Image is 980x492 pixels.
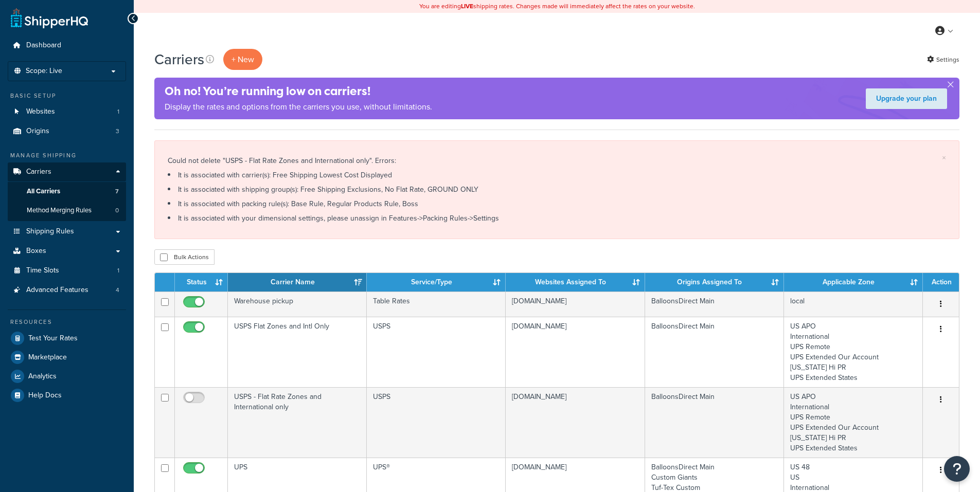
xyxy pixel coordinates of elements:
li: Carriers [8,162,126,221]
span: Advanced Features [26,286,88,295]
a: Websites 1 [8,102,126,121]
td: BalloonsDirect Main [645,291,784,317]
li: Websites [8,102,126,121]
th: Service/Type: activate to sort column ascending [367,273,506,291]
span: Help Docs [28,391,62,400]
th: Action [923,273,959,291]
td: USPS Flat Zones and Intl Only [228,317,367,387]
span: 0 [115,206,119,215]
li: It is associated with carrier(s): Free Shipping Lowest Cost Displayed [168,168,946,183]
span: All Carriers [27,187,60,196]
span: Marketplace [28,353,67,362]
li: Advanced Features [8,281,126,300]
b: LIVE [461,2,473,11]
a: Analytics [8,367,126,386]
span: Shipping Rules [26,227,74,236]
span: 7 [115,187,119,196]
span: Analytics [28,372,57,381]
td: [DOMAIN_NAME] [506,291,645,317]
li: It is associated with your dimensional settings, please unassign in Features->Packing Rules->Sett... [168,211,946,226]
h4: Oh no! You’re running low on carriers! [165,83,432,100]
a: Upgrade your plan [866,88,947,109]
li: It is associated with shipping group(s): Free Shipping Exclusions, No Flat Rate, GROUND ONLY [168,183,946,197]
a: Settings [927,52,959,67]
span: Origins [26,127,49,136]
td: [DOMAIN_NAME] [506,387,645,458]
td: BalloonsDirect Main [645,317,784,387]
span: 1 [117,266,119,275]
td: [DOMAIN_NAME] [506,317,645,387]
th: Websites Assigned To: activate to sort column ascending [506,273,645,291]
a: Method Merging Rules 0 [8,201,126,220]
li: Origins [8,122,126,141]
td: BalloonsDirect Main [645,387,784,458]
span: Method Merging Rules [27,206,92,215]
a: ShipperHQ Home [11,8,88,28]
th: Carrier Name: activate to sort column ascending [228,273,367,291]
a: Marketplace [8,348,126,367]
a: Carriers [8,162,126,181]
h1: Carriers [154,49,204,69]
td: US APO International UPS Remote UPS Extended Our Account [US_STATE] Hi PR UPS Extended States [784,317,923,387]
div: Basic Setup [8,92,126,100]
button: Open Resource Center [944,456,970,482]
button: Bulk Actions [154,249,215,265]
a: Test Your Rates [8,329,126,348]
span: 3 [116,127,119,136]
li: Method Merging Rules [8,201,126,220]
a: Help Docs [8,386,126,405]
div: Could not delete "USPS - Flat Rate Zones and International only". Errors: [168,154,946,226]
div: Resources [8,318,126,326]
span: Dashboard [26,41,61,50]
span: Boxes [26,247,46,256]
div: Manage Shipping [8,151,126,160]
td: USPS [367,317,506,387]
td: local [784,291,923,317]
li: It is associated with packing rule(s): Base Rule, Regular Products Rule, Boss [168,197,946,211]
td: USPS - Flat Rate Zones and International only [228,387,367,458]
span: Carriers [26,168,51,176]
a: Boxes [8,242,126,261]
li: Time Slots [8,261,126,280]
td: US APO International UPS Remote UPS Extended Our Account [US_STATE] Hi PR UPS Extended States [784,387,923,458]
th: Origins Assigned To: activate to sort column ascending [645,273,784,291]
span: Scope: Live [26,67,62,76]
a: Shipping Rules [8,222,126,241]
td: USPS [367,387,506,458]
a: Advanced Features 4 [8,281,126,300]
span: Time Slots [26,266,59,275]
a: Time Slots 1 [8,261,126,280]
li: All Carriers [8,182,126,201]
span: Websites [26,107,55,116]
a: × [942,154,946,162]
td: Table Rates [367,291,506,317]
span: Test Your Rates [28,334,78,343]
td: Warehouse pickup [228,291,367,317]
span: 1 [117,107,119,116]
th: Status: activate to sort column ascending [175,273,228,291]
span: 4 [116,286,119,295]
a: Dashboard [8,36,126,55]
a: Origins 3 [8,122,126,141]
a: All Carriers 7 [8,182,126,201]
th: Applicable Zone: activate to sort column ascending [784,273,923,291]
p: Display the rates and options from the carriers you use, without limitations. [165,100,432,114]
button: + New [223,49,262,70]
